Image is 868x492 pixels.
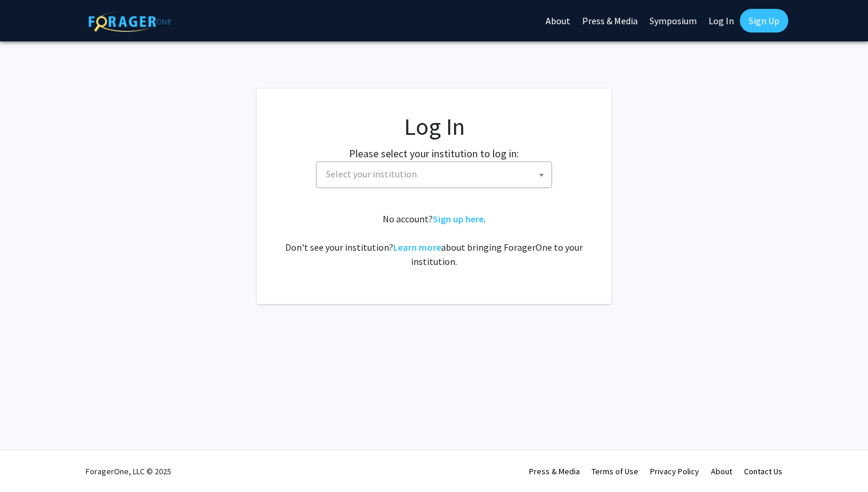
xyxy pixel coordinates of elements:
[529,466,580,477] a: Press & Media
[89,11,171,32] img: ForagerOne Logo
[349,145,519,161] label: Please select your institution to log in:
[86,451,171,492] div: ForagerOne, LLC © 2025
[321,162,552,186] span: Select your institution
[433,213,484,225] a: Sign up here
[280,112,588,141] h1: Log In
[280,212,588,268] div: No account? . Don't see your institution? about bringing ForagerOne to your institution.
[711,466,732,477] a: About
[740,9,788,33] a: Sign Up
[592,466,638,477] a: Terms of Use
[316,161,552,188] span: Select your institution
[393,241,441,253] a: Learn more about bringing ForagerOne to your institution
[650,466,699,477] a: Privacy Policy
[326,168,417,180] span: Select your institution
[744,466,782,477] a: Contact Us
